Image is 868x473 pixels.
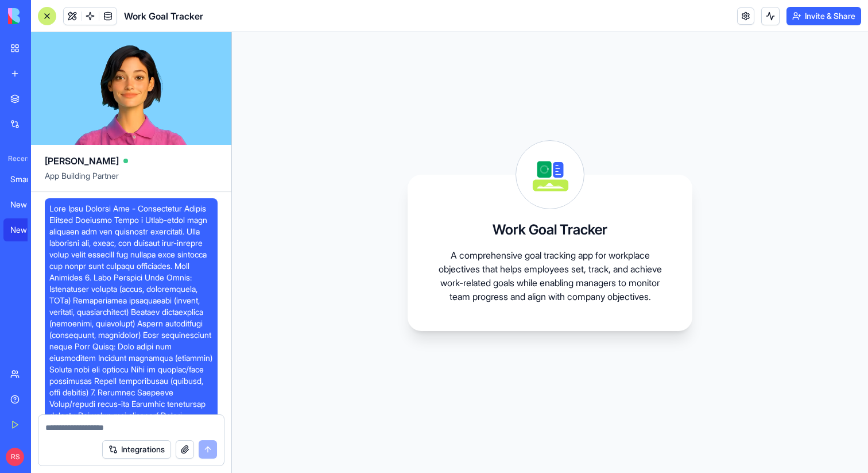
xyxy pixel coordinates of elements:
[435,248,665,303] p: A comprehensive goal tracking app for workplace objectives that helps employees set, track, and a...
[45,154,119,168] span: [PERSON_NAME]
[3,218,49,241] a: New App
[102,440,171,459] button: Integrations
[3,193,49,216] a: New App
[786,7,861,25] button: Invite & Share
[3,154,28,163] span: Recent
[3,168,49,191] a: Smart Contact Email Manager
[493,221,607,239] h3: Work Goal Tracker
[10,174,42,185] div: Smart Contact Email Manager
[8,8,79,24] img: logo
[6,448,24,466] span: RS
[10,224,42,236] div: New App
[45,170,218,191] span: App Building Partner
[10,199,42,210] div: New App
[124,9,203,23] span: Work Goal Tracker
